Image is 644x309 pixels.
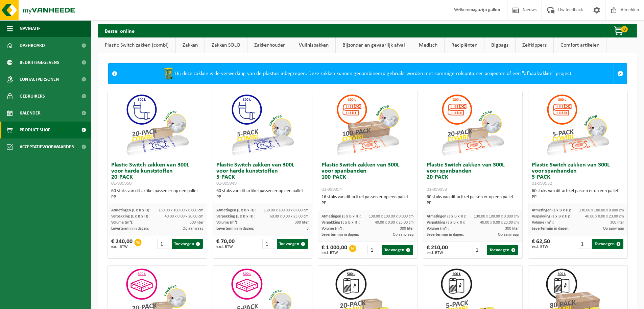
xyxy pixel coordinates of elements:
[162,67,175,80] img: WB-0240-HPE-GN-50.png
[321,162,414,192] h3: Plastic Switch zakken van 300L voor spanbanden 100-PACK
[321,214,361,218] span: Afmetingen (L x B x H):
[270,214,309,218] span: 60.00 x 0.00 x 23.00 cm
[532,221,554,225] span: Volume (m³):
[532,227,569,231] span: Levertermijn in dagen:
[111,239,133,249] div: € 240,00
[334,91,401,159] img: 01-999954
[295,221,309,225] span: 300 liter
[603,227,624,231] span: Op aanvraag
[532,188,624,200] div: 60 stuks van dit artikel passen er op een pallet
[427,233,464,237] span: Levertermijn in dagen:
[474,214,519,218] span: 130.00 x 100.00 x 0.000 cm
[216,188,309,200] div: 60 stuks van dit artikel passen er op een pallet
[111,221,133,225] span: Volume (m³):
[439,91,506,159] img: 01-999953
[20,54,59,71] span: Bedrijfsgegevens
[532,194,624,200] div: PP
[157,239,171,249] input: 1
[247,37,292,53] a: Zakkenhouder
[321,200,414,206] div: PP
[382,245,413,255] button: Toevoegen
[480,221,519,225] span: 40.00 x 0.00 x 23.00 cm
[532,214,570,218] span: Verpakking (L x B x H):
[369,214,414,218] span: 130.00 x 100.00 x 0.000 cm
[367,245,381,255] input: 1
[229,91,296,159] img: 01-999949
[554,37,606,53] a: Comfort artikelen
[321,245,347,255] div: € 1 000,00
[111,181,132,186] span: 01-999950
[427,162,519,192] h3: Plastic Switch zakken van 300L voor spanbanden 20-PACK
[165,214,204,218] span: 40.00 x 0.00 x 20.00 cm
[264,208,309,212] span: 130.00 x 100.00 x 0.000 cm
[578,239,591,249] input: 1
[111,245,133,249] span: excl. BTW
[427,251,448,255] span: excl. BTW
[216,194,309,200] div: PP
[427,245,448,255] div: € 210,00
[216,245,235,249] span: excl. BTW
[400,227,414,231] span: 300 liter
[20,20,41,37] span: Navigatie
[20,138,74,155] span: Acceptatievoorwaarden
[98,37,175,53] a: Plastic Switch zakken (combi)
[321,227,343,231] span: Volume (m³):
[427,187,447,192] span: 01-999953
[20,37,45,54] span: Dashboard
[505,227,519,231] span: 300 liter
[585,214,624,218] span: 40.00 x 0.00 x 23.00 cm
[20,122,50,138] span: Product Shop
[393,233,414,237] span: Op aanvraag
[427,221,465,225] span: Verpakking (L x B x H):
[375,221,414,225] span: 40.00 x 0.00 x 23.00 cm
[216,181,237,186] span: 01-999949
[532,245,550,249] span: excl. BTW
[321,221,360,225] span: Verpakking (L x B x H):
[307,227,309,231] span: 3
[121,63,614,84] div: Bij deze zakken is de verwerking van de plastics inbegrepen. Deze zakken kunnen gecombineerd gebr...
[321,194,414,206] div: 16 stuks van dit artikel passen er op een pallet
[544,91,612,159] img: 01-999952
[111,188,204,200] div: 60 stuks van dit artikel passen er op een pallet
[516,37,553,53] a: Zelfkippers
[498,233,519,237] span: Op aanvraag
[205,37,247,53] a: Zakken SOLO
[473,245,486,255] input: 1
[111,214,149,218] span: Verpakking (L x B x H):
[216,221,238,225] span: Volume (m³):
[216,227,254,231] span: Levertermijn in dagen:
[20,71,59,88] span: Contactpersonen
[336,37,412,53] a: Bijzonder en gevaarlijk afval
[216,239,235,249] div: € 70,00
[592,239,623,249] button: Toevoegen
[292,37,335,53] a: Vuilnisbakken
[579,208,624,212] span: 130.00 x 100.00 x 0.000 cm
[123,91,191,159] img: 01-999950
[176,37,205,53] a: Zakken
[190,221,204,225] span: 300 liter
[484,37,515,53] a: Bigbags
[532,162,624,186] h3: Plastic Switch zakken van 300L voor spanbanden 5-PACK
[172,239,203,249] button: Toevoegen
[20,105,41,122] span: Kalender
[427,200,519,206] div: PP
[487,245,518,255] button: Toevoegen
[321,251,347,255] span: excl. BTW
[532,239,550,249] div: € 62,50
[277,239,308,249] button: Toevoegen
[111,194,204,200] div: PP
[321,187,342,192] span: 01-999954
[445,37,484,53] a: Recipiënten
[412,37,444,53] a: Medisch
[621,26,628,32] span: 0
[427,227,449,231] span: Volume (m³):
[111,208,150,212] span: Afmetingen (L x B x H):
[111,227,149,231] span: Levertermijn in dagen:
[532,208,571,212] span: Afmetingen (L x B x H):
[159,208,204,212] span: 130.00 x 100.00 x 0.000 cm
[216,162,309,186] h3: Plastic Switch zakken van 300L voor harde kunststoffen 5-PACK
[98,24,141,37] h2: Bestel online
[111,162,204,186] h3: Plastic Switch zakken van 300L voor harde kunststoffen 20-PACK
[216,214,255,218] span: Verpakking (L x B x H):
[610,221,624,225] span: 300 liter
